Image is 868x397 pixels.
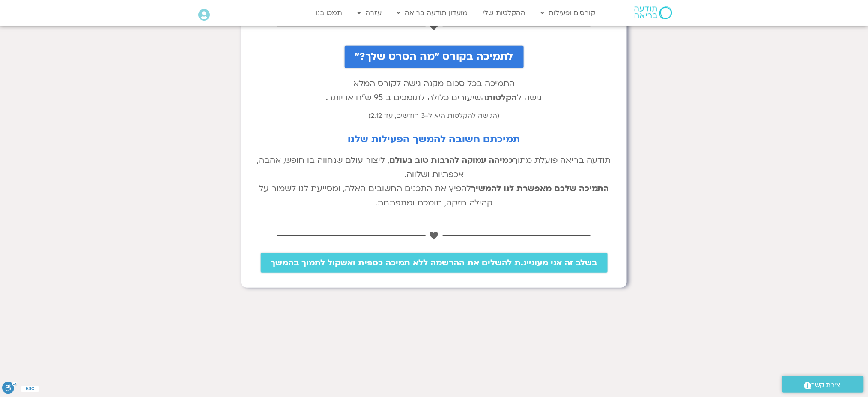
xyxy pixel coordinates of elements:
h2: תמיכתם חשובה להמשך הפעילות שלנו [250,134,618,145]
h6: (הגישה להקלטות היא ל-3 חודשים, עד 2.12) [250,111,618,121]
b: כמיהה עמוקה להרבות טוב בעולם [389,155,513,166]
p: תודעה בריאה פועלת מתוך , ליצור עולם שנחווה בו חופש, אהבה, אכפתיות ושלווה. להפיץ את התכנים החשובים... [250,153,618,210]
b: התמיכה שלכם מאפשרת לנו להמשיך [471,183,609,194]
a: מועדון תודעה בריאה [392,5,472,21]
a: ההקלטות שלי [478,5,530,21]
span: לתמיכה בקורס "מה הסרט שלך?" [355,51,513,63]
span: בשלב זה אני מעוניינ.ת להשלים את ההרשמה ללא תמיכה כספית ואשקול לתמוך בהמשך [271,258,597,268]
span: יצירת קשר [811,379,842,391]
a: תמכו בנו [311,5,346,21]
b: הקלטות [487,92,517,103]
a: קורסים ופעילות [536,5,600,21]
a: יצירת קשר [782,376,864,393]
p: התמיכה בכל סכום מקנה גישה לקורס המלא גישה ל השיעורים כלולה לתומכים ב 95 ש"ח או יותר. [250,77,618,105]
a: לתמיכה בקורס "מה הסרט שלך?" [345,46,524,68]
a: עזרה [353,5,386,21]
img: תודעה בריאה [635,6,672,19]
a: בשלב זה אני מעוניינ.ת להשלים את ההרשמה ללא תמיכה כספית ואשקול לתמוך בהמשך [261,253,608,273]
